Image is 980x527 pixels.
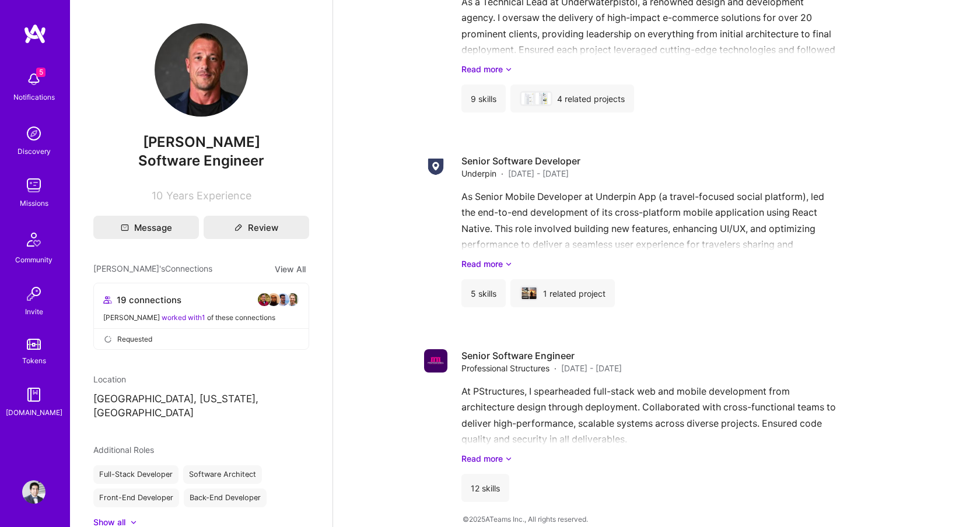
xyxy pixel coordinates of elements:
[93,489,179,507] div: Front-End Developer
[510,279,615,307] div: 1 related project
[510,85,634,113] div: 4 related projects
[17,145,51,157] div: Discovery
[93,392,309,420] p: [GEOGRAPHIC_DATA], [US_STATE], [GEOGRAPHIC_DATA]
[505,258,512,270] i: icon ArrowDownSecondaryDark
[521,287,537,299] img: Underpin
[22,68,45,91] img: bell
[15,254,52,266] div: Community
[184,489,267,507] div: Back-End Developer
[155,23,248,117] img: User Avatar
[271,262,309,276] button: View All
[117,294,181,306] span: 19 connections
[93,373,309,385] div: Location
[461,258,890,270] a: Read more
[162,313,205,322] span: worked with 1
[117,333,152,345] span: Requested
[267,293,281,307] img: avatar
[103,311,299,324] div: [PERSON_NAME] of these connections
[505,63,512,75] i: icon ArrowDownSecondaryDark
[138,152,264,169] span: Software Engineer
[93,133,309,151] span: [PERSON_NAME]
[461,349,622,362] h4: Senior Software Engineer
[561,362,622,374] span: [DATE] - [DATE]
[20,197,48,209] div: Missions
[521,93,537,104] img: underwaterpistol
[93,262,212,276] span: [PERSON_NAME]'s Connections
[166,189,251,202] span: Years Experience
[285,293,299,307] img: avatar
[13,91,55,103] div: Notifications
[424,349,447,373] img: Company logo
[461,85,506,113] div: 9 skills
[27,339,41,350] img: tokens
[461,362,549,374] span: Professional Structures
[461,452,890,465] a: Read more
[22,354,46,367] div: Tokens
[93,445,154,455] span: Additional Roles
[22,480,45,504] img: User Avatar
[93,465,178,484] div: Full-Stack Developer
[461,167,496,180] span: Underpin
[461,474,509,502] div: 12 skills
[23,23,47,44] img: logo
[257,293,271,307] img: avatar
[461,154,580,167] h4: Senior Software Developer
[22,122,45,145] img: discovery
[22,174,45,197] img: teamwork
[461,279,506,307] div: 5 skills
[22,282,45,305] img: Invite
[6,406,62,419] div: [DOMAIN_NAME]
[424,154,447,178] img: Company logo
[93,216,199,239] button: Message
[535,93,551,104] img: underwaterpistol
[36,68,45,77] span: 5
[508,167,569,180] span: [DATE] - [DATE]
[121,223,129,231] i: icon Mail
[183,465,262,484] div: Software Architect
[103,335,113,344] i: icon PendingGray
[152,189,163,202] span: 10
[235,223,243,231] i: icon Edit
[276,293,290,307] img: avatar
[501,167,503,180] span: ·
[505,452,512,465] i: icon ArrowDownSecondaryDark
[20,226,48,254] img: Community
[22,383,45,406] img: guide book
[461,63,890,75] a: Read more
[103,296,112,304] i: icon Collaborator
[554,362,556,374] span: ·
[25,305,43,318] div: Invite
[204,216,309,239] button: Review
